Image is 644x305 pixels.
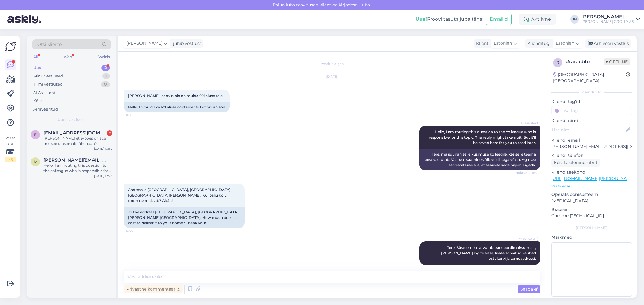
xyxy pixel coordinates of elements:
div: Aktiivne [519,14,556,25]
p: Kliendi nimi [551,118,632,124]
div: Kõik [33,98,42,104]
div: 0 [101,81,110,87]
div: Uus [33,65,41,71]
p: [MEDICAL_DATA] [551,198,632,204]
div: [DATE] [124,74,540,79]
div: AI Assistent [33,90,56,96]
div: 2 [107,130,112,136]
p: Klienditeekond [551,169,632,175]
img: Askly Logo [5,41,16,52]
span: Offline [604,58,630,65]
span: [PERSON_NAME] [512,237,538,241]
button: Emailid [486,14,512,25]
div: All [32,53,39,61]
div: Hello, I would like 60l.aluse container full of biolan soil. [124,102,230,112]
input: Lisa tag [551,106,632,115]
p: Kliendi email [551,137,632,143]
div: [PERSON_NAME] GROUP AS [581,19,634,24]
p: Kliendi tag'id [551,99,632,105]
span: Aadressile [GEOGRAPHIC_DATA], [GEOGRAPHIC_DATA], [GEOGRAPHIC_DATA][PERSON_NAME]. Kui palju koju t... [128,187,232,203]
div: Klient [474,40,489,47]
p: [PERSON_NAME][EMAIL_ADDRESS][DOMAIN_NAME] [551,143,632,150]
p: Märkmed [551,234,632,241]
div: Küsi telefoninumbrit [551,159,600,167]
span: Otsi kliente [37,41,62,48]
div: Socials [96,53,111,61]
div: Vestlus algas [124,61,540,67]
div: [DATE] 12:26 [94,174,112,178]
div: [DATE] 13:32 [94,146,112,151]
span: 12:00 [126,228,148,233]
div: Vaata siia [5,135,16,162]
div: Minu vestlused [33,73,63,79]
p: Kliendi telefon [551,152,632,159]
span: Hello, I am routing this question to the colleague who is responsible for this topic. The reply m... [429,130,537,145]
div: # raracbfo [566,58,604,65]
span: franekhiob@gmail.com [43,130,106,136]
div: juhib vestlust [171,40,201,47]
div: Web [62,53,73,61]
span: m [34,159,37,164]
div: Hello, I am routing this question to the colleague who is responsible for this topic. The reply m... [43,163,112,174]
div: Tere, ma suunan selle küsimuse kolleegile, kes selle teema eest vastutab. Vastuse saamine võib ve... [419,149,540,170]
span: Tere. Süsteem ise arvutab transpordimaksumust, [PERSON_NAME] logite sisse, lisate soovitud kaubad... [441,245,537,261]
span: Luba [358,2,372,8]
span: Nähtud ✓ 11:58 [516,171,538,175]
div: 1 / 3 [5,157,16,162]
div: JH [570,15,579,24]
div: [PERSON_NAME] [551,225,632,231]
div: [PERSON_NAME] [581,14,634,19]
p: Operatsioonisüsteem [551,191,632,198]
span: [PERSON_NAME], soovin biolan mulda 60l.aluse täie. [128,93,223,98]
div: Proovi tasuta juba täna: [415,16,483,23]
span: Estonian [494,40,512,47]
p: Chrome [TECHNICAL_ID] [551,213,632,219]
span: AI Assistent [516,121,538,125]
a: [PERSON_NAME][PERSON_NAME] GROUP AS [581,14,640,24]
div: [PERSON_NAME] et e-poes on aga mis see täpsemalt tähendab? [43,136,112,146]
div: Kliendi info [551,90,632,95]
div: Tiimi vestlused [33,81,63,87]
span: Saada [520,286,538,292]
div: Arhiveeri vestlus [585,39,631,48]
div: Privaatne kommentaar [124,285,183,293]
div: Klienditugi [525,40,551,47]
span: f [34,132,37,137]
div: [GEOGRAPHIC_DATA], [GEOGRAPHIC_DATA] [553,71,626,84]
p: Vaata edasi ... [551,184,632,189]
div: To the address [GEOGRAPHIC_DATA], [GEOGRAPHIC_DATA], [PERSON_NAME][GEOGRAPHIC_DATA]. How much doe... [124,207,245,228]
span: [PERSON_NAME] [127,40,162,47]
div: Arhiveeritud [33,106,58,112]
p: Brauser [551,206,632,213]
span: Estonian [556,40,574,47]
span: 11:58 [126,113,148,117]
div: 1 [102,73,110,79]
b: Uus! [415,16,427,22]
div: 2 [101,65,110,71]
input: Lisa nimi [552,127,625,133]
span: marek.koppelmann@gmail.com [43,157,106,163]
span: Uued vestlused [58,117,86,122]
span: r [556,60,559,65]
a: [URL][DOMAIN_NAME][PERSON_NAME] [551,176,635,181]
